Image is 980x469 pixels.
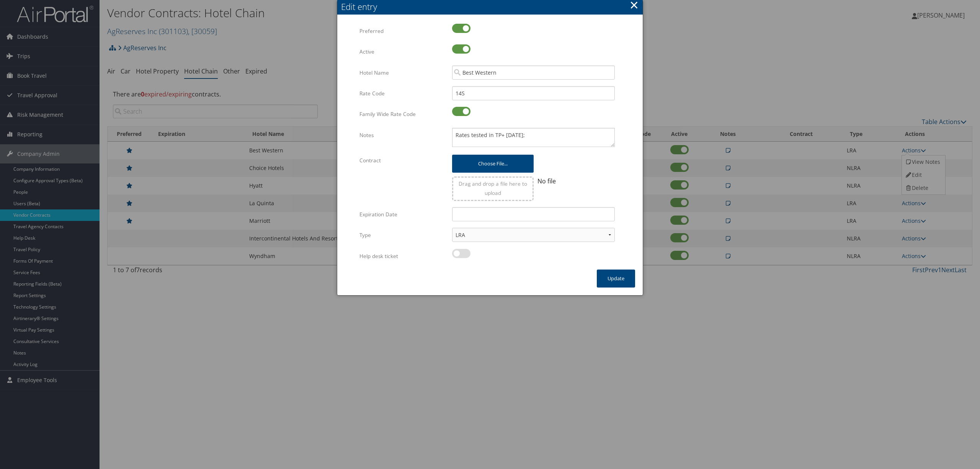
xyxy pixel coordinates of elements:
label: Help desk ticket [359,249,446,263]
span: Drag and drop a file here to upload [459,180,527,196]
div: Edit entry [341,1,643,13]
label: Expiration Date [359,207,446,222]
label: Notes [359,128,446,142]
label: Family Wide Rate Code [359,107,446,121]
button: Update [597,270,635,288]
label: Hotel Name [359,65,446,80]
span: No file [537,177,556,185]
label: Rate Code [359,86,446,101]
label: Type [359,228,446,242]
label: Preferred [359,24,446,38]
label: Contract [359,153,446,168]
label: Active [359,44,446,59]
